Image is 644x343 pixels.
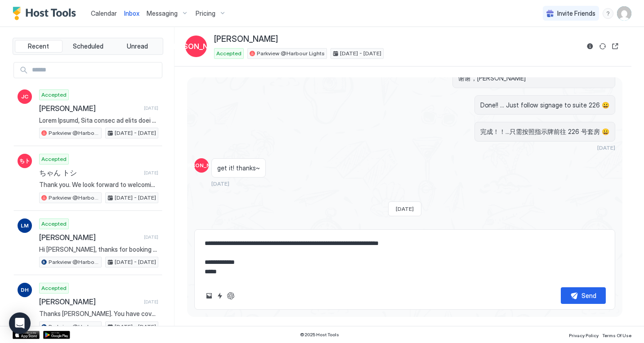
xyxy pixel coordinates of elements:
[257,49,325,58] span: Parkview @Harbour Lights
[144,170,158,176] span: [DATE]
[91,9,117,18] a: Calendar
[617,6,631,21] div: User profile
[597,144,615,151] span: [DATE]
[39,181,158,189] span: Thank you. We look forward to welcoming you in October. Kind regards, [PERSON_NAME]
[597,41,608,52] button: Sync reservation
[39,168,140,177] span: ちゃん トシ
[115,194,156,202] span: [DATE] - [DATE]
[9,312,31,334] div: Open Intercom Messenger
[49,129,99,137] span: Parkview @Harbour Lights
[91,9,117,17] span: Calendar
[113,40,161,53] button: Unread
[581,291,596,300] div: Send
[480,128,609,136] span: 完成！！...只需按照指示牌前往 226 号套房 😀
[166,41,226,52] span: [PERSON_NAME]
[124,9,139,17] span: Inbox
[13,7,80,20] a: Host Tools Logo
[610,41,621,52] button: Open reservation
[19,157,30,165] span: ちト
[179,161,224,169] span: [PERSON_NAME]
[215,290,225,301] button: Quick reply
[115,129,156,137] span: [DATE] - [DATE]
[340,49,381,58] span: [DATE] - [DATE]
[603,8,613,19] div: menu
[41,155,67,163] span: Accepted
[43,331,70,339] a: Google Play Store
[569,333,599,338] span: Privacy Policy
[569,330,599,339] a: Privacy Policy
[21,93,28,101] span: JC
[300,332,339,338] span: © 2025 Host Tools
[64,40,112,53] button: Scheduled
[480,101,609,109] span: Done!! ... Just follow signage to suite 226 😀
[557,9,595,18] span: Invite Friends
[28,42,49,50] span: Recent
[28,62,162,78] input: Input Field
[13,331,40,339] a: App Store
[127,42,148,50] span: Unread
[561,287,606,304] button: Send
[214,34,278,45] span: [PERSON_NAME]
[49,258,99,266] span: Parkview @Harbour Lights
[217,164,260,172] span: get it! thanks~
[144,105,158,111] span: [DATE]
[41,91,67,99] span: Accepted
[216,49,241,58] span: Accepted
[147,9,178,18] span: Messaging
[39,104,140,113] span: [PERSON_NAME]
[49,323,99,331] span: Parkview @Harbour Lights
[39,245,158,254] span: Hi [PERSON_NAME], thanks for booking with us. We can organise some flowers or small box chocolate...
[41,284,67,292] span: Accepted
[39,297,140,306] span: [PERSON_NAME]
[396,205,414,212] span: [DATE]
[196,9,215,18] span: Pricing
[204,290,215,301] button: Upload image
[39,310,158,318] span: Thanks [PERSON_NAME]. You have covered everything. Many thanks. Dee
[39,116,158,125] span: Lorem Ipsumd, Sita consec ad elits doei tem inci utl etdo magn aliquaenima minim veni quis. Nos e...
[124,9,139,18] a: Inbox
[144,234,158,240] span: [DATE]
[73,42,103,50] span: Scheduled
[15,40,63,53] button: Recent
[39,233,140,242] span: [PERSON_NAME]
[13,38,163,55] div: tab-group
[21,222,29,230] span: LM
[602,333,631,338] span: Terms Of Use
[225,290,236,301] button: ChatGPT Auto Reply
[21,286,29,294] span: DH
[41,220,67,228] span: Accepted
[49,194,99,202] span: Parkview @Harbour Lights
[585,41,595,52] button: Reservation information
[144,299,158,305] span: [DATE]
[115,323,156,331] span: [DATE] - [DATE]
[602,330,631,339] a: Terms Of Use
[211,180,229,187] span: [DATE]
[115,258,156,266] span: [DATE] - [DATE]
